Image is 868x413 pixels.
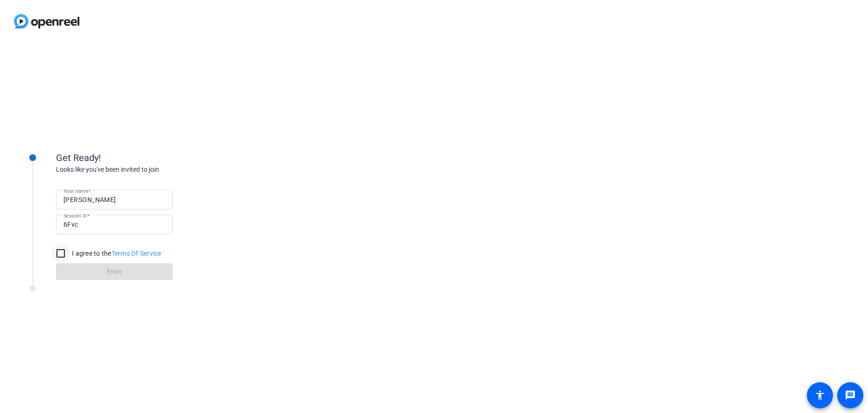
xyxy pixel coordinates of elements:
[112,250,161,257] a: Terms Of Service
[56,151,243,165] div: Get Ready!
[814,390,826,401] mat-icon: accessibility
[845,390,856,401] mat-icon: message
[63,213,87,218] mat-label: Session ID
[63,188,88,194] mat-label: Your name
[56,165,243,175] div: Looks like you've been invited to join
[70,249,161,258] label: I agree to the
